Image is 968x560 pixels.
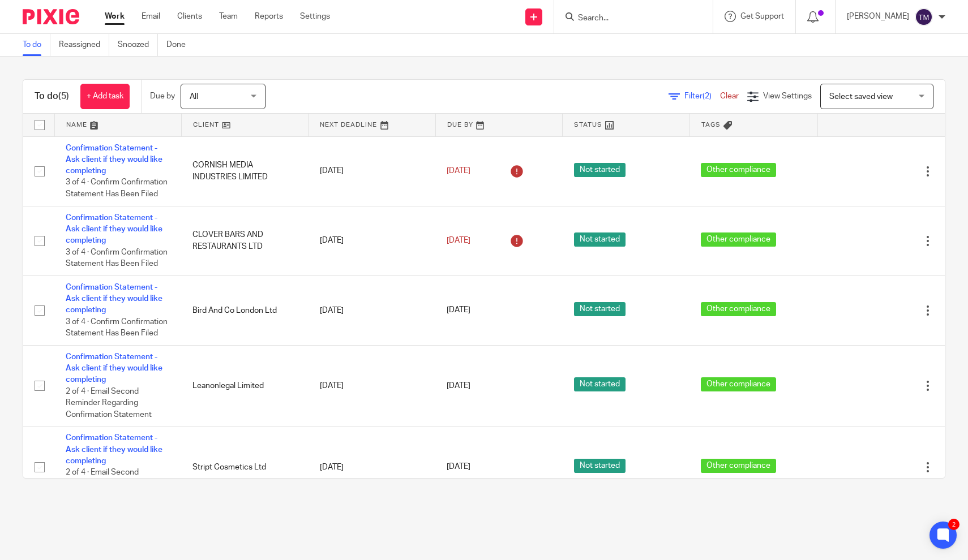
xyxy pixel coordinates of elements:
span: 3 of 4 · Confirm Confirmation Statement Has Been Filed [66,318,168,338]
a: Confirmation Statement - Ask client if they would like completing [66,214,162,245]
p: [PERSON_NAME] [847,11,909,22]
span: [DATE] [447,307,470,315]
a: Confirmation Statement - Ask client if they would like completing [66,144,162,175]
span: View Settings [763,92,812,100]
td: [DATE] [309,275,435,345]
span: Other compliance [701,302,776,316]
a: Work [105,11,125,22]
h1: To do [35,91,69,102]
a: Reports [255,11,283,22]
a: Done [166,34,194,56]
td: [DATE] [309,206,435,275]
td: [DATE] [309,136,435,206]
p: Due by [150,91,175,102]
a: Clients [177,11,202,22]
a: Confirmation Statement - Ask client if they would like completing [66,434,162,465]
span: Not started [574,232,626,247]
a: Reassigned [59,34,109,56]
div: 2 [948,519,960,530]
a: Team [219,11,238,22]
td: [DATE] [309,345,435,427]
span: 2 of 4 · Email Second Reminder Regarding Confirmation Statement [66,387,152,419]
img: svg%3E [915,8,933,26]
span: 3 of 4 · Confirm Confirmation Statement Has Been Filed [66,248,168,268]
td: CORNISH MEDIA INDUSTRIES LIMITED [181,136,308,206]
a: + Add task [80,84,130,109]
span: 2 of 4 · Email Second Reminder Regarding Confirmation Statement [66,469,152,500]
span: [DATE] [447,463,470,471]
span: Not started [574,377,626,391]
span: Other compliance [701,459,776,473]
td: CLOVER BARS AND RESTAURANTS LTD [181,206,308,275]
span: Other compliance [701,232,776,247]
a: Confirmation Statement - Ask client if they would like completing [66,353,162,384]
span: Select saved view [829,93,893,101]
td: Leanonlegal Limited [181,345,308,427]
span: [DATE] [447,167,470,175]
span: [DATE] [447,236,470,244]
span: (5) [58,92,69,101]
span: Other compliance [701,163,776,177]
span: Tags [701,122,721,128]
span: Other compliance [701,377,776,391]
td: Bird And Co London Ltd [181,275,308,345]
a: Settings [300,11,330,22]
span: (2) [703,92,712,100]
a: Email [142,11,160,22]
span: Filter [684,92,720,100]
td: [DATE] [309,427,435,507]
span: 3 of 4 · Confirm Confirmation Statement Has Been Filed [66,179,168,199]
a: Snoozed [118,34,158,56]
span: Get Support [740,12,784,20]
span: Not started [574,459,626,473]
span: All [190,93,198,101]
a: Clear [720,92,739,100]
a: To do [23,34,50,56]
input: Search [577,14,679,24]
td: Stript Cosmetics Ltd [181,427,308,507]
span: Not started [574,163,626,177]
img: Pixie [23,9,79,24]
span: [DATE] [447,382,470,390]
a: Confirmation Statement - Ask client if they would like completing [66,283,162,315]
span: Not started [574,302,626,316]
